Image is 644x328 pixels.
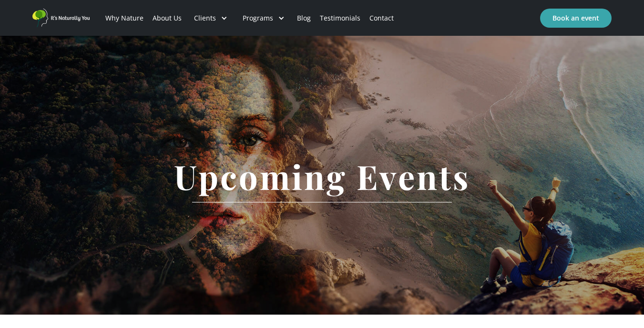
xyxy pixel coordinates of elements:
a: About Us [148,2,186,34]
a: Contact [365,2,398,34]
a: Blog [292,2,315,34]
a: Book an event [540,9,612,28]
div: Clients [194,13,216,23]
h1: Upcoming Events [160,158,484,195]
a: Testimonials [315,2,365,34]
div: Programs [235,2,292,34]
a: home [32,9,90,27]
div: Clients [186,2,235,34]
a: Why Nature [101,2,148,34]
div: Programs [243,13,273,23]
